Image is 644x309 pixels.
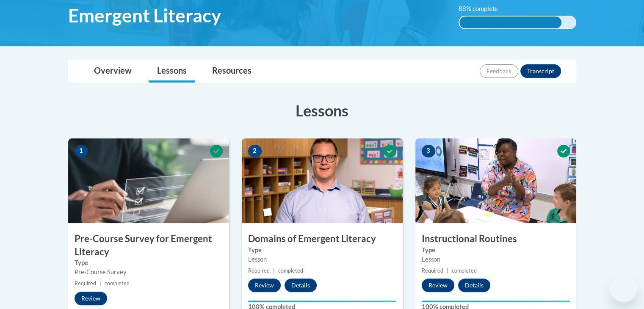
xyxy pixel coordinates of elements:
[452,268,477,274] span: completed
[68,100,576,121] h3: Lessons
[520,64,561,78] button: Transcript
[68,138,229,223] img: Course Image
[248,145,262,157] span: 2
[248,246,396,255] label: Type
[75,268,223,277] div: Pre-Course Survey
[242,138,403,223] img: Course Image
[447,268,448,274] span: |
[75,292,107,305] button: Review
[422,246,570,255] label: Type
[75,258,223,268] label: Type
[248,279,281,292] button: Review
[459,17,561,28] div: 88% complete
[415,138,576,223] img: Course Image
[105,280,130,287] span: completed
[459,4,507,14] label: 88% complete
[149,60,195,83] a: Lessons
[68,4,221,27] span: Emergent Literacy
[68,232,229,259] h3: Pre-Course Survey for Emergent Literacy
[248,255,396,264] div: Lesson
[248,301,396,302] div: Your progress
[273,268,275,274] span: |
[100,280,101,287] span: |
[75,145,88,157] span: 1
[422,255,570,264] div: Lesson
[422,279,454,292] button: Review
[278,268,303,274] span: completed
[86,60,140,83] a: Overview
[242,232,403,246] h3: Domains of Emergent Literacy
[204,60,260,83] a: Resources
[610,275,637,302] iframe: Button to launch messaging window
[422,145,435,157] span: 3
[285,279,317,292] button: Details
[458,279,490,292] button: Details
[248,268,270,274] span: Required
[415,232,576,246] h3: Instructional Routines
[480,64,518,78] button: Feedback
[422,268,443,274] span: Required
[422,301,570,302] div: Your progress
[75,280,96,287] span: Required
